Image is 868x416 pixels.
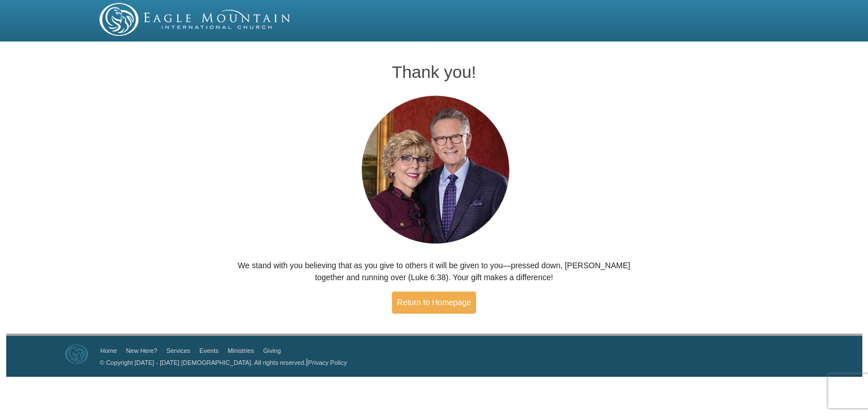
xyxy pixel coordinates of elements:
a: Services [166,347,190,354]
img: Eagle Mountain International Church [65,344,88,364]
a: Home [101,347,117,354]
p: | [96,356,347,368]
a: New Here? [126,347,157,354]
a: Giving [263,347,281,354]
a: © Copyright [DATE] - [DATE] [DEMOGRAPHIC_DATA]. All rights reserved. [100,359,306,366]
p: We stand with you believing that as you give to others it will be given to you—pressed down, [PER... [223,260,645,284]
a: Return to Homepage [392,292,476,314]
a: Ministries [228,347,254,354]
h1: Thank you! [223,63,645,81]
a: Events [199,347,219,354]
img: Pastors George and Terri Pearsons [350,92,518,248]
img: EMIC [99,3,291,36]
a: Privacy Policy [308,359,347,366]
